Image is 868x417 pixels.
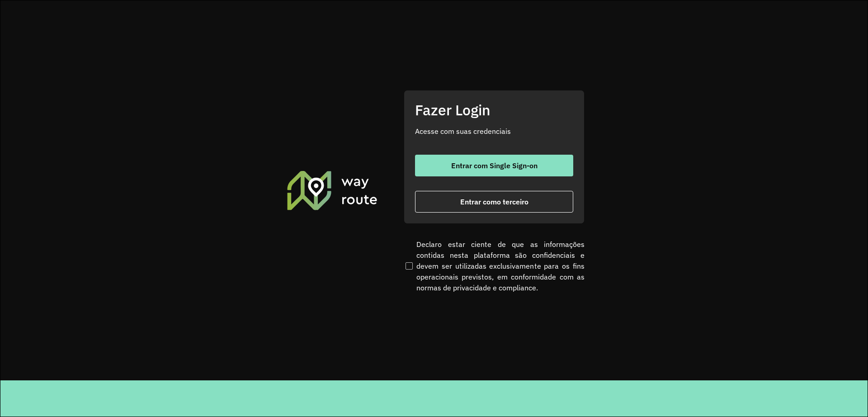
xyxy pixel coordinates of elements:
button: button [415,155,573,176]
h2: Fazer Login [415,101,573,118]
img: Roteirizador AmbevTech [286,170,379,211]
button: button [415,191,573,213]
label: Declaro estar ciente de que as informações contidas nesta plataforma são confidenciais e devem se... [404,239,585,293]
span: Entrar como terceiro [460,198,528,205]
span: Entrar com Single Sign-on [451,162,538,169]
p: Acesse com suas credenciais [415,126,573,137]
